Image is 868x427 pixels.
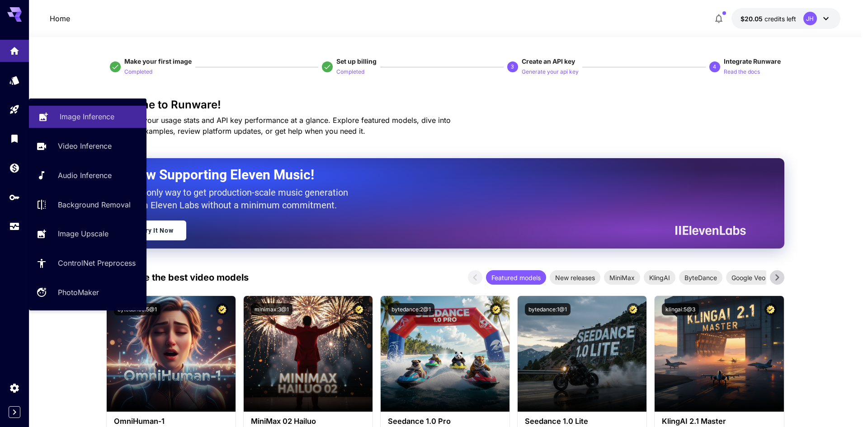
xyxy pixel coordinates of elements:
[124,57,192,65] span: Make your first image
[29,282,146,304] a: PhotoMaker
[518,296,646,412] img: alt
[107,296,236,412] img: alt
[251,417,365,426] h3: MiniMax 02 Hailuo
[731,8,840,29] button: $20.0462
[9,221,20,232] div: Usage
[381,296,509,412] img: alt
[114,417,228,426] h3: OmniHuman‑1
[9,162,20,174] div: Wallet
[58,141,112,151] p: Video Inference
[741,15,764,23] span: $20.05
[803,12,817,25] div: JH
[29,135,146,157] a: Video Inference
[9,104,20,115] div: Playground
[9,42,20,54] div: Home
[60,111,114,122] p: Image Inference
[679,273,722,282] span: ByteDance
[490,303,502,315] button: Certified Model – Vetted for best performance and includes a commercial license.
[129,166,739,183] h2: Now Supporting Eleven Music!
[726,273,771,282] span: Google Veo
[29,252,146,274] a: ControlNet Preprocess
[336,68,364,76] p: Completed
[486,273,546,282] span: Featured models
[353,303,365,315] button: Certified Model – Vetted for best performance and includes a commercial license.
[29,106,146,128] a: Image Inference
[764,303,777,315] button: Certified Model – Vetted for best performance and includes a commercial license.
[741,14,796,23] div: $20.0462
[9,192,20,203] div: API Keys
[388,303,434,315] button: bytedance:2@1
[50,13,70,24] nav: breadcrumb
[511,63,514,71] p: 3
[522,68,579,76] p: Generate your api key
[29,164,146,187] a: Audio Inference
[388,417,502,426] h3: Seedance 1.0 Pro
[336,57,377,65] span: Set up billing
[550,273,600,282] span: New releases
[129,186,355,211] p: The only way to get production-scale music generation from Eleven Labs without a minimum commitment.
[29,223,146,245] a: Image Upscale
[50,13,70,24] p: Home
[58,287,99,298] p: PhotoMaker
[29,193,146,216] a: Background Removal
[106,116,451,136] span: Check out your usage stats and API key performance at a glance. Explore featured models, dive int...
[604,273,640,282] span: MiniMax
[124,68,152,76] p: Completed
[655,296,783,412] img: alt
[627,303,639,315] button: Certified Model – Vetted for best performance and includes a commercial license.
[106,271,249,284] p: Test drive the best video models
[58,258,136,268] p: ControlNet Preprocess
[58,228,108,239] p: Image Upscale
[9,406,20,418] button: Expand sidebar
[106,99,784,111] h3: Welcome to Runware!
[522,57,575,65] span: Create an API key
[764,15,796,23] span: credits left
[9,382,20,394] div: Settings
[129,221,186,240] a: Try It Now
[244,296,373,412] img: alt
[58,199,131,210] p: Background Removal
[724,68,760,76] p: Read the docs
[662,303,699,315] button: klingai:5@3
[525,303,571,315] button: bytedance:1@1
[644,273,675,282] span: KlingAI
[724,57,781,65] span: Integrate Runware
[9,75,20,86] div: Models
[9,133,20,144] div: Library
[216,303,228,315] button: Certified Model – Vetted for best performance and includes a commercial license.
[713,63,716,71] p: 4
[58,170,112,181] p: Audio Inference
[525,417,639,426] h3: Seedance 1.0 Lite
[662,417,776,426] h3: KlingAI 2.1 Master
[251,303,292,315] button: minimax:3@1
